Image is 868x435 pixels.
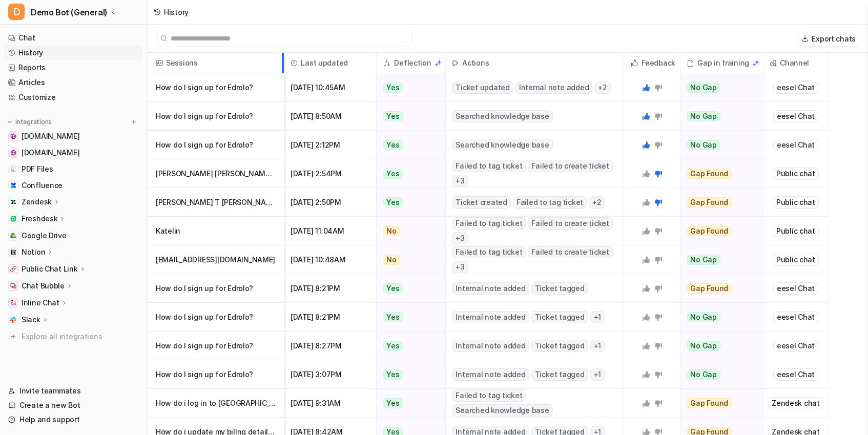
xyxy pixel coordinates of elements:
button: Yes [377,188,440,217]
span: [DATE] 2:12PM [288,131,372,159]
button: Yes [377,360,440,389]
a: PDF FilesPDF Files [4,162,143,176]
button: Gap Found [680,159,756,188]
p: How do i log in to [GEOGRAPHIC_DATA] [156,389,276,418]
span: Yes [383,169,403,179]
p: Zendesk [22,197,52,207]
span: + 1 [590,311,605,323]
button: No Gap [680,303,756,332]
span: No Gap [687,341,720,351]
span: [DATE] 11:04AM [288,217,372,245]
span: PDF Files [22,164,53,174]
p: [PERSON_NAME] T [PERSON_NAME][EMAIL_ADDRESS][DOMAIN_NAME] urgent need ticket help [156,188,276,217]
span: Yes [383,82,403,93]
p: Chat Bubble [22,281,65,291]
span: Internal note added [452,311,529,323]
span: Yes [383,312,403,322]
a: www.airbnb.com[DOMAIN_NAME] [4,129,143,143]
a: Articles [4,75,143,90]
div: eesel Chat [773,81,818,94]
button: Integrations [4,117,55,127]
span: Channel [768,53,823,73]
span: + 2 [594,81,611,94]
span: Ticket created [452,196,511,209]
span: D [8,4,25,20]
span: Google Drive [22,231,67,241]
span: Yes [383,111,403,121]
span: Confluence [22,180,63,191]
span: [DOMAIN_NAME] [22,131,79,141]
span: Failed to tag ticket [452,246,526,258]
span: Gap Found [687,398,732,408]
img: PDF Files [10,166,16,172]
span: [DATE] 8:21PM [288,274,372,303]
div: eesel Chat [773,282,818,295]
a: Reports [4,60,143,75]
span: [DATE] 10:48AM [288,245,372,274]
span: No Gap [687,111,720,121]
span: Searched knowledge base [452,139,552,151]
button: Yes [377,159,440,188]
span: Last updated [288,53,372,73]
span: + 2 [589,196,605,209]
button: Yes [377,303,440,332]
p: Katelin [156,217,276,245]
img: www.airbnb.com [10,133,16,139]
span: Yes [383,140,403,150]
button: Yes [377,131,440,159]
span: Yes [383,283,403,294]
h2: Deflection [394,53,431,73]
span: Ticket updated [452,81,513,94]
span: Yes [383,369,403,380]
a: www.atlassian.com[DOMAIN_NAME] [4,146,143,160]
button: No Gap [680,245,756,274]
button: No [377,245,440,274]
p: How do I sign up for Edrolo? [156,360,276,389]
span: Gap Found [687,283,732,294]
span: Gap Found [687,169,732,179]
div: eesel Chat [773,139,818,151]
img: Slack [10,317,16,323]
p: How do I sign up for Edrolo? [156,102,276,131]
img: explore all integrations [8,332,18,342]
img: expand menu [6,118,13,126]
span: Failed to tag ticket [452,160,526,172]
span: [DATE] 3:07PM [288,360,372,389]
img: Public Chat Link [10,266,16,272]
button: Yes [377,274,440,303]
span: Sessions [152,53,280,73]
span: + 3 [452,175,468,187]
img: Notion [10,249,16,255]
span: Internal note added [515,81,592,94]
span: Yes [383,398,403,408]
button: No Gap [680,332,756,360]
span: [DATE] 2:50PM [288,188,372,217]
h2: Actions [462,53,489,73]
button: Export chats [798,31,860,46]
span: No [383,226,400,236]
button: No Gap [680,360,756,389]
div: eesel Chat [773,368,818,381]
span: + 3 [452,261,468,273]
span: + 1 [590,340,605,352]
span: No [383,255,400,265]
span: No Gap [687,369,720,380]
a: Explore all integrations [4,329,143,344]
button: Yes [377,73,440,102]
span: Gap Found [687,226,732,236]
button: Gap Found [680,188,756,217]
span: No Gap [687,255,720,265]
div: eesel Chat [773,340,818,352]
span: [DATE] 8:27PM [288,332,372,360]
span: Gap Found [687,197,732,208]
span: Internal note added [452,340,529,352]
p: How do I sign up for Edrolo? [156,303,276,332]
p: [EMAIL_ADDRESS][DOMAIN_NAME] [156,245,276,274]
img: Chat Bubble [10,283,16,289]
div: Zendesk chat [768,397,823,409]
button: Gap Found [680,274,756,303]
div: Public chat [773,168,819,180]
a: ConfluenceConfluence [4,178,143,193]
span: Ticket tagged [531,311,588,323]
p: How do I sign up for Edrolo? [156,131,276,159]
